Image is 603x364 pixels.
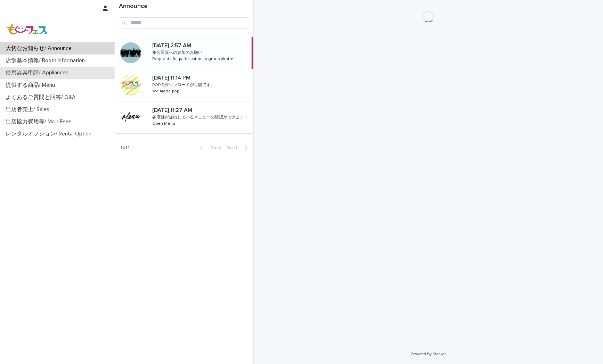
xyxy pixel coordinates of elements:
[3,106,55,113] p: 出店者売上/ Sales
[227,146,242,150] span: Next
[3,82,60,89] p: 提供する商品/ Menu
[115,37,253,69] a: [DATE] 2:57 AM[DATE] 2:57 AM 集合写真への参加のお願い集合写真への参加のお願い Requests for participation in group photosR...
[206,146,221,150] span: Back
[152,88,180,94] p: We made pop
[119,17,249,28] input: Search
[115,139,135,156] p: 1 of 1
[119,3,249,10] h1: Announce
[152,120,177,126] p: Open Menu
[3,118,77,125] p: 出店協力費用等/ Main Fees
[152,55,236,61] p: Requests for participation in group photos
[411,352,446,356] a: Powered By Stacker
[152,49,204,55] p: 集合写真への参加のお願い
[3,94,81,101] p: よくあるご質問と回答/ Q&A
[152,73,192,81] p: [DATE] 11:14 PM
[152,114,250,120] p: 各店舗が提出しているメニューの確認ができます！
[195,145,224,151] button: Back
[115,101,253,134] a: [DATE] 11:27 AM[DATE] 11:27 AM 各店舗が提出しているメニューの確認ができます！各店舗が提出しているメニューの確認ができます！ Open MenuOpen Menu
[115,69,253,101] a: [DATE] 11:14 PM[DATE] 11:14 PM POPのダウンロードが可能です。POPのダウンロードが可能です。 We made popWe made pop
[152,106,194,114] p: [DATE] 11:27 AM
[3,131,97,137] p: レンタルオプション/ Rental Option
[6,23,49,36] img: Z8gcrWHQVC4NX3Wf4olx
[3,45,77,52] p: 大切なお知らせ/ Announce
[224,145,253,151] button: Next
[152,81,216,88] p: POPのダウンロードが可能です。
[152,41,193,49] p: [DATE] 2:57 AM
[3,69,74,76] p: 使用器具申請/ Appliances
[3,57,90,64] p: 店舗基本情報/ Booth Information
